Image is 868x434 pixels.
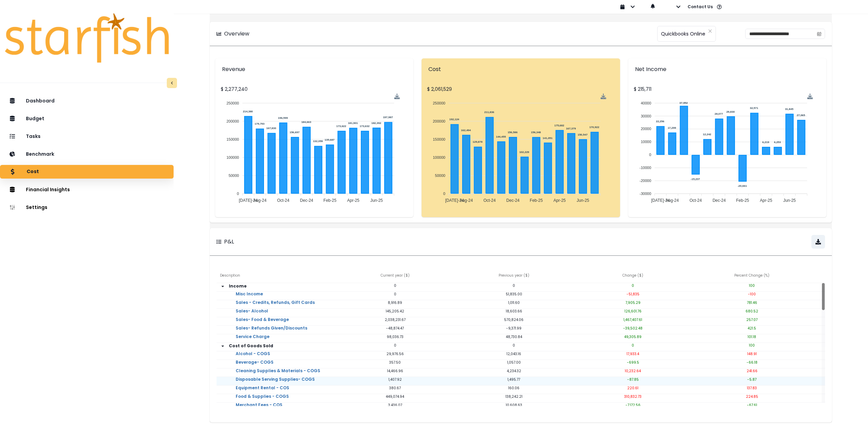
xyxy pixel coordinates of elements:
[226,101,239,105] tspan: 250000
[455,360,574,365] p: 1,057.00
[394,94,400,99] div: Menu
[26,98,55,104] p: Dashboard
[222,65,407,73] p: Revenue
[573,326,692,331] p: -39,502.48
[229,173,239,178] tspan: 50000
[277,198,289,203] tspan: Oct-24
[239,198,258,203] tspan: [DATE]-24
[708,29,712,33] svg: close
[692,360,811,365] p: -66.18
[428,65,613,73] p: Cost
[506,198,520,203] tspan: Dec-24
[230,334,275,348] a: Service Charge
[712,198,726,203] tspan: Dec-24
[230,368,326,382] a: Cleaning Supplies & Materials - COGS
[336,300,455,305] p: 8,916.89
[665,198,679,203] tspan: Aug-24
[230,351,276,365] a: Alcohol - COGS
[635,65,820,73] p: Net Income
[336,377,455,382] p: 1,407.92
[445,198,464,203] tspan: [DATE]-24
[641,114,651,118] tspan: 30000
[226,155,239,159] tspan: 100000
[224,30,249,38] p: Overview
[455,377,574,382] p: 1,495.77
[336,343,455,348] p: 0
[573,403,692,408] p: -7,172.56
[692,334,811,339] p: 101.18
[229,343,273,349] strong: Cost of Goods Sold
[220,344,225,349] svg: arrow down
[692,317,811,322] p: 257.07
[230,394,294,408] a: Food & Supplies - COGS
[455,343,574,348] p: 0
[224,238,234,246] p: P&L
[323,198,336,203] tspan: Feb-25
[760,198,772,203] tspan: Apr-25
[807,94,813,99] div: Menu
[661,27,705,41] span: Quickbooks Online
[692,394,811,399] p: 224.85
[634,86,821,93] p: $ 215,711
[26,151,54,157] p: Benchmark
[455,334,574,339] p: 48,730.84
[26,116,44,122] p: Budget
[601,94,606,99] img: Download Cost
[692,377,811,382] p: -5.87
[554,198,566,203] tspan: Apr-25
[336,269,455,283] div: Current year ( $ )
[336,326,455,331] p: -48,874.47
[807,94,813,99] img: Download Net-Income
[573,309,692,314] p: 126,601.76
[573,292,692,297] p: -51,835
[641,127,651,131] tspan: 20000
[230,292,268,305] a: Misc Income
[226,137,239,141] tspan: 150000
[336,309,455,314] p: 145,205.42
[573,360,692,365] p: -699.5
[708,28,712,34] button: Clear
[433,101,445,105] tspan: 250000
[347,198,359,203] tspan: Apr-25
[692,351,811,356] p: 148.91
[230,403,288,416] a: Merchant Fees - COS
[300,198,313,203] tspan: Dec-24
[336,317,455,322] p: 2,038,231.67
[692,283,811,288] p: 100
[484,198,496,203] tspan: Oct-24
[692,326,811,331] p: 421.5
[639,192,651,196] tspan: -30000
[639,179,651,183] tspan: -20000
[689,198,702,203] tspan: Oct-24
[336,334,455,339] p: 98,036.73
[573,343,692,348] p: 0
[651,198,670,203] tspan: [DATE]-24
[455,351,574,356] p: 12,043.16
[530,198,543,203] tspan: Feb-25
[573,351,692,356] p: 17,933.4
[573,386,692,391] p: 220.61
[230,317,294,331] a: Sales- Food & Beverage
[336,360,455,365] p: 357.50
[460,198,473,203] tspan: Aug-24
[641,140,651,144] tspan: 10000
[230,309,274,322] a: Sales- Alcohol
[336,386,455,391] p: 380.67
[220,284,225,289] svg: arrow down
[336,351,455,356] p: 29,976.56
[455,368,574,374] p: 4,234.32
[649,153,651,157] tspan: 0
[692,300,811,305] p: 781.46
[455,403,574,408] p: 10,608.63
[577,198,589,203] tspan: Jun-25
[433,119,445,123] tspan: 200000
[455,309,574,314] p: 18,603.66
[433,137,445,141] tspan: 150000
[692,368,811,374] p: 241.66
[455,292,574,297] p: 51,835.00
[736,198,749,203] tspan: Feb-25
[253,198,267,203] tspan: Aug-24
[336,292,455,297] p: 0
